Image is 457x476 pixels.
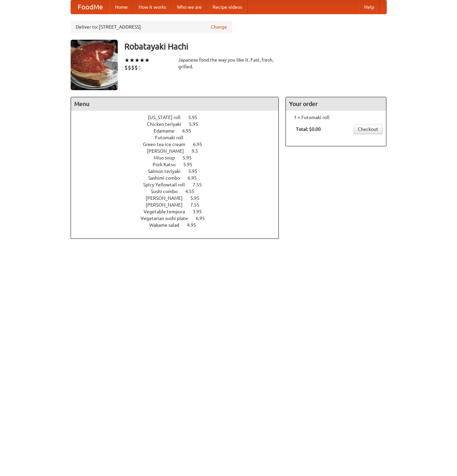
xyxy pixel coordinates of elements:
[154,155,204,160] a: Miso soup 5.95
[141,216,217,221] a: Vegetarian sushi plate 6.95
[155,135,190,140] span: Futomaki roll
[147,148,211,154] a: [PERSON_NAME] 9.5
[148,175,187,181] span: Sashimi combo
[183,162,199,167] span: 5.95
[135,64,138,71] li: $
[192,148,205,154] span: 9.5
[148,175,209,181] a: Sashimi combo 6.95
[193,209,208,214] span: 3.95
[124,40,387,53] h3: Robatayaki Hachi
[147,148,191,154] span: [PERSON_NAME]
[146,195,189,201] span: [PERSON_NAME]
[143,142,215,147] a: Green tea ice cream 6.95
[71,40,118,90] img: angular.jpg
[188,115,204,120] span: 5.95
[148,115,210,120] a: [US_STATE] roll 5.95
[149,222,186,228] span: Wakame salad
[138,64,141,71] li: $
[147,121,211,127] a: Chicken teriyaki 5.95
[131,64,135,71] li: $
[182,128,198,134] span: 6.95
[129,57,135,64] li: ★
[172,0,207,14] a: Who we are
[148,169,187,174] span: Salmon teriyaki
[143,182,192,187] span: Spicy Yellowtail roll
[187,222,203,228] span: 4.95
[133,0,172,14] a: How it works
[185,189,201,194] span: 4.55
[124,57,129,64] li: ★
[193,142,209,147] span: 6.95
[146,202,189,208] span: [PERSON_NAME]
[146,202,212,208] a: [PERSON_NAME] 7.55
[144,209,214,214] a: Vegetable tempura 3.95
[140,57,145,64] li: ★
[189,121,205,127] span: 5.95
[196,216,212,221] span: 6.95
[135,57,140,64] li: ★
[190,195,206,201] span: 5.95
[154,128,181,134] span: Edamame
[153,162,182,167] span: Pork Katsu
[148,115,187,120] span: [US_STATE] roll
[147,121,188,127] span: Chicken teriyaki
[188,175,203,181] span: 6.95
[211,24,227,30] a: Change
[190,202,206,208] span: 7.55
[359,0,380,14] a: Help
[155,135,202,140] a: Futomaki roll
[143,182,214,187] a: Spicy Yellowtail roll 7.55
[71,97,279,111] h4: Menu
[71,21,232,33] div: Deliver to: [STREET_ADDRESS]
[296,126,321,132] b: Total: $0.00
[154,128,204,134] a: Edamame 6.95
[151,189,184,194] span: Sushi combo
[145,57,150,64] li: ★
[128,64,131,71] li: $
[141,216,195,221] span: Vegetarian sushi plate
[178,57,279,70] div: Japanese food the way you like it. Fast, fresh, grilled.
[286,97,386,111] h4: Your order
[151,189,207,194] a: Sushi combo 4.55
[188,169,204,174] span: 5.95
[183,155,198,160] span: 5.95
[207,0,247,14] a: Recipe videos
[154,155,182,160] span: Miso soup
[144,209,192,214] span: Vegetable tempura
[153,162,205,167] a: Pork Katsu 5.95
[146,195,212,201] a: [PERSON_NAME] 5.95
[124,64,128,71] li: $
[110,0,133,14] a: Home
[143,142,192,147] span: Green tea ice cream
[289,114,383,121] li: 1 × Futomaki roll
[71,0,110,14] a: FoodMe
[148,169,210,174] a: Salmon teriyaki 5.95
[193,182,208,187] span: 7.55
[149,222,208,228] a: Wakame salad 4.95
[353,124,383,134] a: Checkout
